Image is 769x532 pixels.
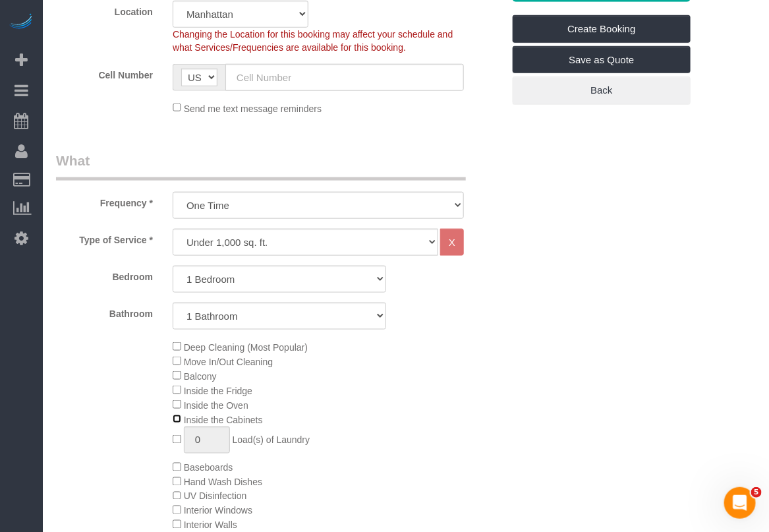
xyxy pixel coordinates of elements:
label: Type of Service * [46,229,163,247]
span: Deep Cleaning (Most Popular) [184,342,308,353]
label: Frequency * [46,192,163,210]
span: Baseboards [184,463,233,473]
legend: What [56,151,466,181]
span: Hand Wash Dishes [184,477,262,488]
span: Interior Windows [184,506,252,516]
span: Send me text message reminders [184,103,322,113]
a: Back [513,76,691,104]
label: Bathroom [46,303,163,320]
label: Location [46,1,163,18]
span: Load(s) of Laundry [233,435,310,446]
input: Cell Number [225,64,464,91]
span: Move In/Out Cleaning [184,357,273,367]
label: Bedroom [46,266,163,283]
span: Balcony [184,371,217,382]
a: Create Booking [513,15,691,43]
span: 5 [751,487,762,498]
span: Changing the Location for this booking may affect your schedule and what Services/Frequencies are... [173,29,453,53]
span: Inside the Cabinets [184,415,263,425]
img: Automaid Logo [8,13,34,32]
span: Inside the Fridge [184,386,252,396]
span: Interior Walls [184,520,237,531]
label: Cell Number [46,64,163,82]
span: Inside the Oven [184,400,248,411]
iframe: Intercom live chat [724,487,756,519]
span: UV Disinfection [184,491,247,502]
a: Save as Quote [513,46,691,74]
